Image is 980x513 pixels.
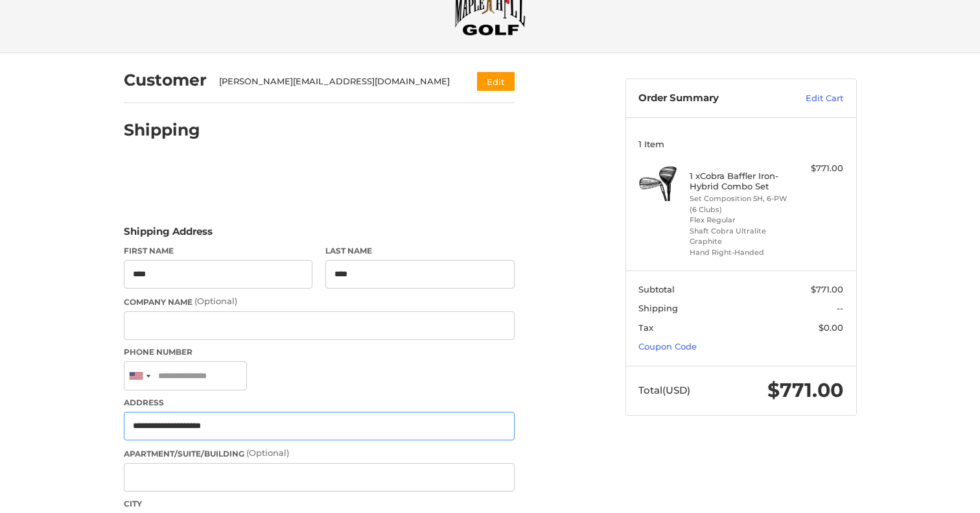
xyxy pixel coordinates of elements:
li: Shaft Cobra Ultralite Graphite [690,226,789,247]
span: $771.00 [811,284,843,294]
label: Apartment/Suite/Building [124,447,515,460]
h3: 1 Item [638,139,843,149]
h4: 1 x Cobra Baffler Iron-Hybrid Combo Set [690,171,789,192]
span: Total (USD) [638,384,690,396]
div: United States: +1 [124,362,154,390]
li: Set Composition 5H, 6-PW (6 Clubs) [690,193,789,215]
div: [PERSON_NAME][EMAIL_ADDRESS][DOMAIN_NAME] [219,75,452,88]
a: Coupon Code [638,341,697,352]
span: Subtotal [638,284,675,294]
div: $771.00 [792,162,843,175]
label: Phone Number [124,346,515,358]
li: Hand Right-Handed [690,247,789,258]
span: $0.00 [819,322,843,333]
span: -- [837,303,843,313]
span: $771.00 [767,378,843,402]
a: Edit Cart [778,92,843,105]
label: City [124,498,515,510]
small: (Optional) [194,296,237,306]
h2: Customer [124,70,207,90]
label: First Name [124,245,313,257]
span: Shipping [638,303,678,313]
span: Tax [638,322,653,333]
small: (Optional) [246,447,289,458]
h3: Order Summary [638,92,778,105]
li: Flex Regular [690,215,789,226]
button: Edit [477,72,515,91]
label: Company Name [124,295,515,308]
label: Last Name [325,245,515,257]
legend: Shipping Address [124,224,213,245]
h2: Shipping [124,120,200,140]
label: Address [124,397,515,409]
